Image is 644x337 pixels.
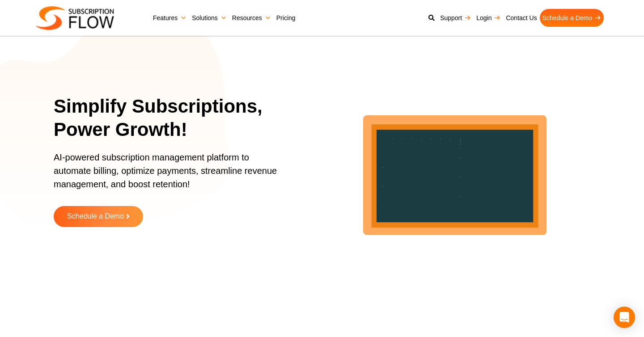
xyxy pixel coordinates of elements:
[474,9,503,27] a: Login
[189,9,229,27] a: Solutions
[540,9,604,27] a: Schedule a Demo
[614,307,635,328] div: Open Intercom Messenger
[54,95,297,142] h1: Simplify Subscriptions, Power Growth!
[437,9,474,27] a: Support
[503,9,539,27] a: Contact Us
[274,9,298,27] a: Pricing
[229,9,274,27] a: Resources
[150,9,189,27] a: Features
[54,151,286,200] p: AI-powered subscription management platform to automate billing, optimize payments, streamline re...
[67,213,124,220] span: Schedule a Demo
[36,6,114,30] img: Subscriptionflow
[54,206,143,227] a: Schedule a Demo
